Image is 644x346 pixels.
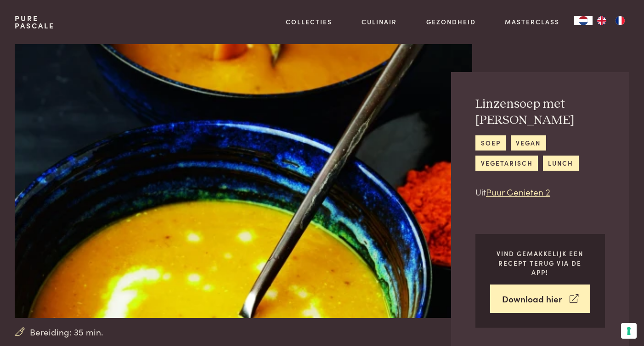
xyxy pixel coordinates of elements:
[574,16,593,25] a: NL
[593,16,611,25] a: EN
[486,185,550,198] a: Puur Genieten 2
[30,325,103,339] span: Bereiding: 35 min.
[475,96,605,128] h2: Linzensoep met [PERSON_NAME]
[286,17,332,27] a: Collecties
[15,15,55,29] a: PurePascale
[511,135,546,151] a: vegan
[490,249,590,277] p: Vind gemakkelijk een recept terug via de app!
[490,285,590,313] a: Download hier
[543,156,579,171] a: lunch
[475,185,605,199] p: Uit
[593,16,629,25] ul: Language list
[574,16,593,25] div: Language
[426,17,476,27] a: Gezondheid
[505,17,559,27] a: Masterclass
[574,16,629,25] aside: Language selected: Nederlands
[475,156,538,171] a: vegetarisch
[475,135,506,151] a: soep
[621,323,637,339] button: Uw voorkeuren voor toestemming voor trackingtechnologieën
[15,44,472,318] img: Linzensoep met kurkuma
[611,16,629,25] a: FR
[362,17,397,27] a: Culinair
